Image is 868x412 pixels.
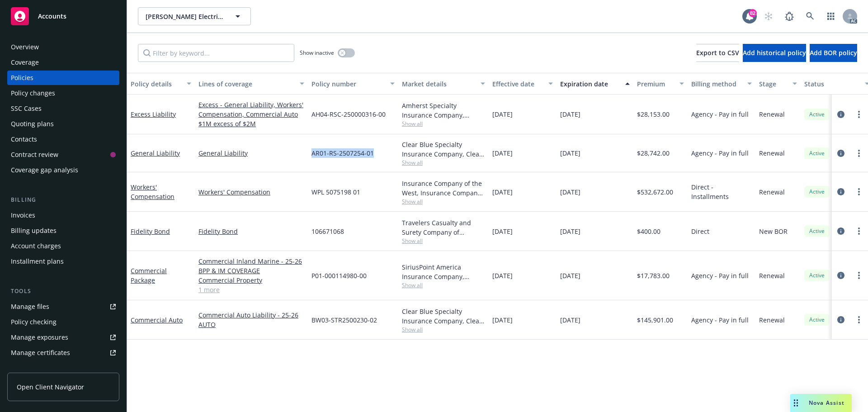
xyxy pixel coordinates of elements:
[835,109,846,120] a: circleInformation
[7,86,119,100] a: Policy changes
[759,315,785,325] span: Renewal
[7,55,119,70] a: Coverage
[17,382,84,392] span: Open Client Navigator
[311,227,344,236] span: 106671068
[7,117,119,131] a: Quoting plans
[759,271,785,280] span: Renewal
[808,271,826,279] span: Active
[402,140,485,159] div: Clear Blue Specialty Insurance Company, Clear Blue Insurance Group, RT Specialty Insurance Servic...
[637,148,670,158] span: $28,742.00
[854,226,864,237] a: more
[804,79,859,89] div: Status
[7,101,119,116] a: SSC Cases
[198,310,304,329] a: Commercial Auto Liability - 25-26 AUTO
[759,109,785,119] span: Renewal
[11,40,39,54] div: Overview
[637,187,673,197] span: $532,672.00
[127,73,195,95] button: Policy details
[402,307,485,326] div: Clear Blue Specialty Insurance Company, Clear Blue Insurance Group, Risk Transfer Partners (CRC G...
[808,188,826,196] span: Active
[743,48,806,57] span: Add historical policy
[835,186,846,197] a: circleInformation
[489,73,557,95] button: Effective date
[198,256,304,275] a: Commercial Inland Marine - 25-26 BPP & IM COVERAGE
[749,9,757,17] div: 82
[11,361,57,375] div: Manage claims
[7,4,119,29] a: Accounts
[790,394,852,412] button: Nova Assist
[560,148,580,158] span: [DATE]
[11,330,68,345] div: Manage exposures
[198,227,304,236] a: Fidelity Bond
[755,73,801,95] button: Stage
[560,315,580,325] span: [DATE]
[854,314,864,325] a: more
[402,179,485,198] div: Insurance Company of the West, Insurance Company of the West (ICW)
[402,79,475,89] div: Market details
[492,79,543,89] div: Effective date
[633,73,688,95] button: Premium
[808,316,826,324] span: Active
[311,315,377,325] span: BW03-STR2500230-02
[7,299,119,314] a: Manage files
[131,227,170,236] a: Fidelity Bond
[198,285,304,294] a: 1 more
[311,109,386,119] span: AH04-RSC-250000316-00
[402,281,485,289] span: Show all
[560,187,580,197] span: [DATE]
[691,227,709,236] span: Direct
[492,109,513,119] span: [DATE]
[7,163,119,177] a: Coverage gap analysis
[11,208,35,223] div: Invoices
[696,48,739,57] span: Export to CSV
[195,73,308,95] button: Lines of coverage
[138,7,251,25] button: [PERSON_NAME] Electric & Sons, Inc., Home Technology Center, A [PERSON_NAME] Company, Home Techno...
[7,147,119,162] a: Contract review
[7,330,119,345] a: Manage exposures
[822,7,840,25] a: Switch app
[759,227,788,236] span: New BOR
[691,79,742,89] div: Billing method
[198,148,304,158] a: General Liability
[131,316,183,324] a: Commercial Auto
[835,148,846,159] a: circleInformation
[402,237,485,245] span: Show all
[131,79,181,89] div: Policy details
[7,208,119,223] a: Invoices
[402,120,485,128] span: Show all
[835,270,846,281] a: circleInformation
[809,399,844,407] span: Nova Assist
[7,361,119,375] a: Manage claims
[11,223,57,238] div: Billing updates
[854,148,864,159] a: more
[402,101,485,120] div: Amherst Specialty Insurance Company, Amherst Specialty Insurance Company, RT Specialty Insurance ...
[11,239,61,253] div: Account charges
[131,266,167,284] a: Commercial Package
[11,163,78,177] div: Coverage gap analysis
[402,326,485,333] span: Show all
[402,262,485,281] div: SiriusPoint America Insurance Company, SiriusPoint, Distinguished Programs Group, LLC
[198,100,304,128] a: Excess - General Liability, Workers' Compensation, Commercial Auto $1M excess of $2M
[7,71,119,85] a: Policies
[688,73,755,95] button: Billing method
[7,315,119,329] a: Policy checking
[854,109,864,120] a: more
[560,227,580,236] span: [DATE]
[308,73,398,95] button: Policy number
[311,79,385,89] div: Policy number
[790,394,802,412] div: Drag to move
[759,79,787,89] div: Stage
[146,12,224,21] span: [PERSON_NAME] Electric & Sons, Inc., Home Technology Center, A [PERSON_NAME] Company, Home Techno...
[810,44,857,62] button: Add BOR policy
[38,13,66,20] span: Accounts
[492,187,513,197] span: [DATE]
[398,73,489,95] button: Market details
[835,314,846,325] a: circleInformation
[311,148,374,158] span: AR01-RS-2507254-01
[11,117,54,131] div: Quoting plans
[7,346,119,360] a: Manage certificates
[691,182,752,201] span: Direct - Installments
[780,7,798,25] a: Report a Bug
[637,109,670,119] span: $28,153.00
[11,147,58,162] div: Contract review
